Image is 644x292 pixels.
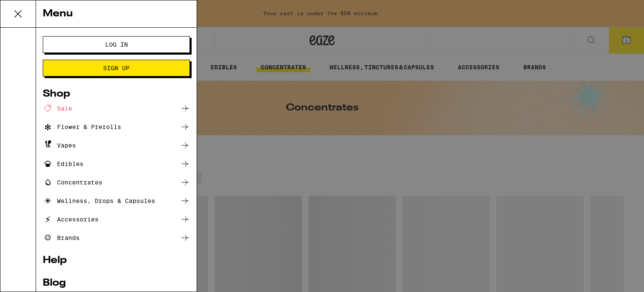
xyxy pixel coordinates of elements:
a: Vapes [43,140,190,150]
button: Sign Up [43,60,190,76]
div: Flower & Prerolls [43,122,121,132]
div: Menu [36,0,197,28]
a: Sale [43,103,190,113]
a: Concentrates [43,177,190,187]
a: Wellness, Drops & Capsules [43,196,190,206]
a: Brands [43,233,190,243]
div: Accessories [43,214,99,224]
div: Vapes [43,140,76,150]
span: Log In [105,42,128,47]
a: Help [43,255,190,266]
a: Flower & Prerolls [43,122,190,132]
div: Edibles [43,159,83,169]
a: Blog [43,278,190,288]
div: Concentrates [43,177,102,187]
span: Sign Up [103,65,130,71]
div: Sale [43,103,72,113]
button: Log In [43,36,190,53]
div: Wellness, Drops & Capsules [43,196,155,206]
a: Shop [43,89,190,99]
div: Brands [43,233,80,243]
a: Accessories [43,214,190,224]
a: Edibles [43,159,190,169]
